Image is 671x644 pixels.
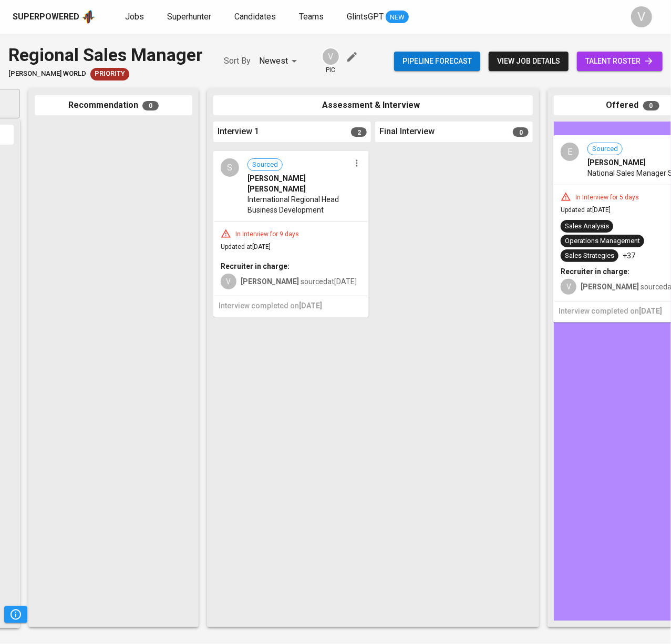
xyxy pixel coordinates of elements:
[142,101,159,110] span: 0
[167,11,213,24] a: Superhunter
[585,55,654,68] span: talent roster
[35,95,192,116] div: Recommendation
[299,12,324,22] span: Teams
[8,69,86,79] span: [PERSON_NAME] World
[347,12,384,22] span: GlintsGPT
[497,55,560,68] span: view job details
[351,127,367,137] span: 2
[234,12,276,22] span: Candidates
[213,95,533,116] div: Assessment & Interview
[234,11,278,24] a: Candidates
[167,12,211,22] span: Superhunter
[322,47,340,66] div: V
[513,127,529,137] span: 0
[322,47,340,75] div: pic
[13,11,79,23] div: Superpowered
[259,55,288,67] p: Newest
[4,606,27,623] button: Pipeline Triggers
[224,55,251,67] p: Sort By
[8,42,203,68] div: Regional Sales Manager
[299,11,326,24] a: Teams
[386,12,409,23] span: NEW
[577,52,663,71] a: talent roster
[643,101,659,110] span: 0
[125,12,144,22] span: Jobs
[90,68,129,80] div: New Job received from Demand Team
[394,52,480,71] button: Pipeline forecast
[81,9,96,25] img: app logo
[489,52,569,71] button: view job details
[125,11,146,24] a: Jobs
[13,9,96,25] a: Superpoweredapp logo
[631,6,652,27] div: V
[347,11,409,24] a: GlintsGPT NEW
[402,55,472,68] span: Pipeline forecast
[90,69,129,79] span: Priority
[14,103,16,105] button: Open
[259,52,301,71] div: Newest
[218,126,259,138] span: Interview 1
[379,126,435,138] span: Final Interview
